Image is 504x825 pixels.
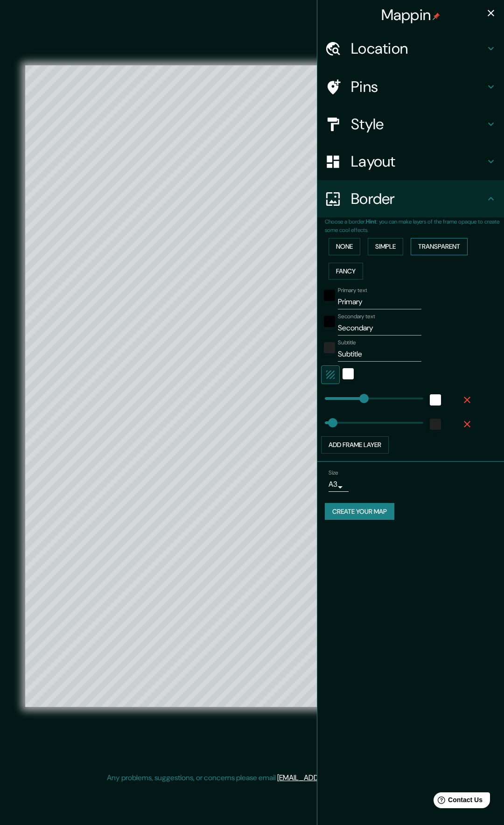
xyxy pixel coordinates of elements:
[430,394,441,406] button: white
[317,30,504,67] div: Location
[317,143,504,180] div: Layout
[381,6,441,24] h4: Mappin
[351,39,485,58] h4: Location
[338,339,356,347] label: Subtitle
[329,263,363,280] button: Fancy
[325,503,394,520] button: Create your map
[107,772,394,783] p: Any problems, suggestions, or concerns please email .
[329,238,360,255] button: None
[351,115,485,133] h4: Style
[343,368,354,379] button: white
[411,238,468,255] button: Transparent
[321,436,389,454] button: Add frame layer
[277,773,392,783] a: [EMAIL_ADDRESS][DOMAIN_NAME]
[430,419,441,430] button: color-222222
[324,290,335,301] button: black
[324,342,335,353] button: color-222222
[325,217,504,234] p: Choose a border. : you can make layers of the frame opaque to create some cool effects.
[317,68,504,105] div: Pins
[351,152,485,171] h4: Layout
[329,477,349,492] div: A3
[433,13,440,20] img: pin-icon.png
[366,218,377,225] b: Hint
[338,287,367,294] label: Primary text
[317,180,504,217] div: Border
[329,468,338,476] label: Size
[351,77,485,96] h4: Pins
[368,238,403,255] button: Simple
[317,105,504,143] div: Style
[338,313,375,321] label: Secondary text
[421,789,494,815] iframe: Help widget launcher
[351,189,485,208] h4: Border
[324,316,335,327] button: black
